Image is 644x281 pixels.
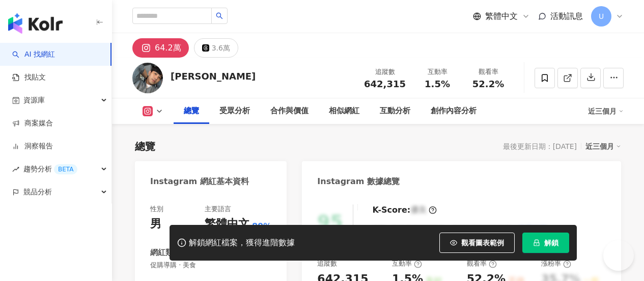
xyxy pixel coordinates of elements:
div: K-Score : [372,205,437,216]
button: 64.2萬 [132,38,189,58]
span: 642,315 [364,79,406,89]
div: 互動率 [418,67,457,77]
div: 受眾分析 [219,105,250,117]
button: 解鎖 [522,233,569,253]
a: 找貼文 [12,72,46,83]
span: search [216,12,223,19]
span: 52.2% [472,79,504,89]
div: Instagram 數據總覽 [317,176,400,187]
img: logo [8,13,63,34]
div: 合作與價值 [270,105,309,117]
span: 解鎖 [544,239,558,247]
div: 總覽 [184,105,199,117]
div: 64.2萬 [155,41,181,55]
a: searchAI 找網紅 [12,49,55,60]
div: 觀看率 [469,67,508,77]
div: 追蹤數 [317,259,337,268]
div: 總覽 [135,139,155,154]
span: 1.5% [425,79,450,89]
div: 解鎖網紅檔案，獲得進階數據 [189,238,295,248]
a: 洞察報告 [12,141,53,151]
button: 3.6萬 [194,38,238,58]
div: 追蹤數 [364,67,406,77]
span: 趨勢分析 [23,158,77,181]
div: Instagram 網紅基本資料 [150,176,249,187]
div: 近三個月 [585,140,621,153]
div: 觀看率 [467,259,497,268]
span: rise [12,166,19,173]
div: 繁體中文 [205,216,249,232]
span: 促購導購 · 美食 [150,261,271,270]
span: 觀看圖表範例 [461,239,504,247]
div: 互動率 [392,259,422,268]
div: 相似網紅 [329,105,359,117]
span: 89% [252,221,271,232]
span: 資源庫 [23,89,45,112]
span: 活動訊息 [550,11,583,21]
div: 近三個月 [588,103,624,119]
span: lock [533,239,540,246]
span: U [599,11,604,22]
div: [PERSON_NAME] [171,70,256,83]
div: 性別 [150,205,163,214]
div: 漲粉率 [541,259,571,268]
div: 互動分析 [380,105,410,117]
a: 商案媒合 [12,118,53,129]
div: 男 [150,216,161,232]
div: 3.6萬 [212,41,230,55]
div: 最後更新日期：[DATE] [503,142,577,150]
button: 觀看圖表範例 [439,233,515,253]
span: 競品分析 [23,181,52,203]
span: 繁體中文 [485,11,518,22]
div: BETA [54,164,77,174]
img: KOL Avatar [132,63,163,93]
div: 主要語言 [205,205,231,214]
div: 創作內容分析 [431,105,477,117]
